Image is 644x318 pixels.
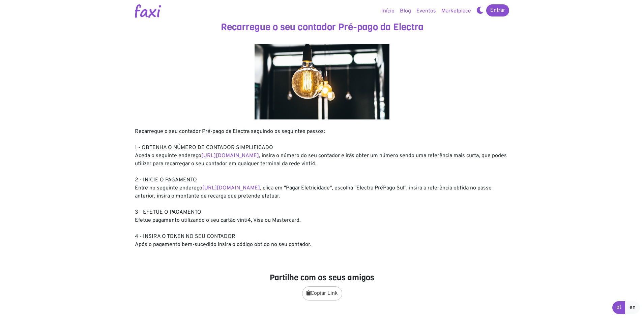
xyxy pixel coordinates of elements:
a: en [625,301,640,314]
a: Entrar [486,4,509,16]
div: Recarregue o seu contador Pré-pago da Electra seguindo os seguintes passos: 1 - OBTENHA O NÚMERO ... [135,128,509,249]
a: pt [612,301,625,314]
a: [URL][DOMAIN_NAME] [201,152,259,159]
h4: Partilhe com os seus amigos [135,273,509,283]
h3: Recarregue o seu contador Pré-pago da Electra [135,22,509,33]
a: Início [379,4,397,18]
img: energy.jpg [255,44,389,119]
a: [URL][DOMAIN_NAME] [202,185,260,191]
a: Eventos [414,4,439,18]
a: Blog [397,4,414,18]
button: Copiar Link [302,286,342,301]
a: Marketplace [439,4,474,18]
img: Logotipo Faxi Online [135,4,161,18]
